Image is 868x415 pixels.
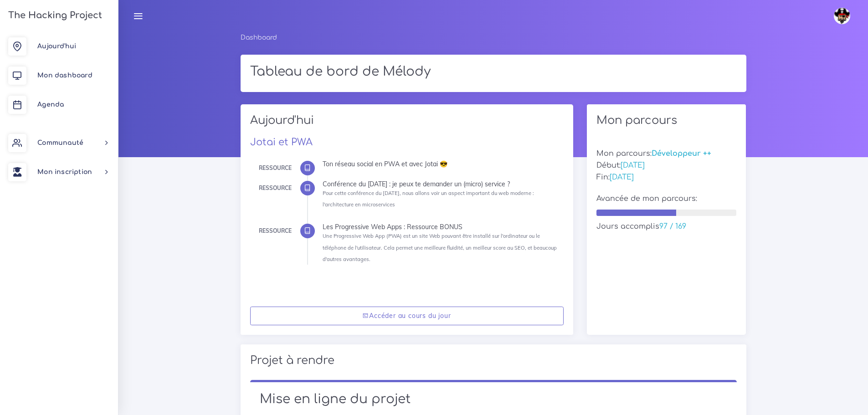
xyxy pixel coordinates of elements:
[37,101,64,108] span: Agenda
[323,190,534,208] small: Pour cette conférence du [DATE], nous allons voir un aspect important du web moderne : l'architec...
[652,149,711,158] span: Développeur ++
[5,10,102,20] h3: The Hacking Project
[250,307,564,325] a: Accéder au cours du jour
[250,64,737,80] h1: Tableau de bord de Mélody
[259,183,292,193] div: Ressource
[323,161,557,167] div: Ton réseau social en PWA et avec Jotai 😎
[659,222,686,231] span: 97 / 169
[596,195,737,203] h5: Avancée de mon parcours:
[596,114,737,127] h2: Mon parcours
[596,173,737,182] h5: Fin:
[37,72,92,79] span: Mon dashboard
[250,354,737,367] h2: Projet à rendre
[241,34,277,41] a: Dashboard
[259,163,292,173] div: Ressource
[621,161,645,169] span: [DATE]
[259,226,292,236] div: Ressource
[323,233,557,262] small: Une Progressive Web App (PWA) est un site Web pouvant être installé sur l'ordinateur ou le téléph...
[37,139,83,146] span: Communauté
[250,137,313,148] a: Jotai et PWA
[37,169,92,175] span: Mon inscription
[834,8,850,24] img: avatar
[37,43,76,50] span: Aujourd'hui
[260,392,727,407] h1: Mise en ligne du projet
[250,114,564,133] h2: Aujourd'hui
[323,224,557,230] div: Les Progressive Web Apps : Ressource BONUS
[596,161,737,170] h5: Début:
[610,173,634,181] span: [DATE]
[323,181,557,187] div: Conférence du [DATE] : je peux te demander un (micro) service ?
[596,222,737,231] h5: Jours accomplis
[596,149,737,158] h5: Mon parcours:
